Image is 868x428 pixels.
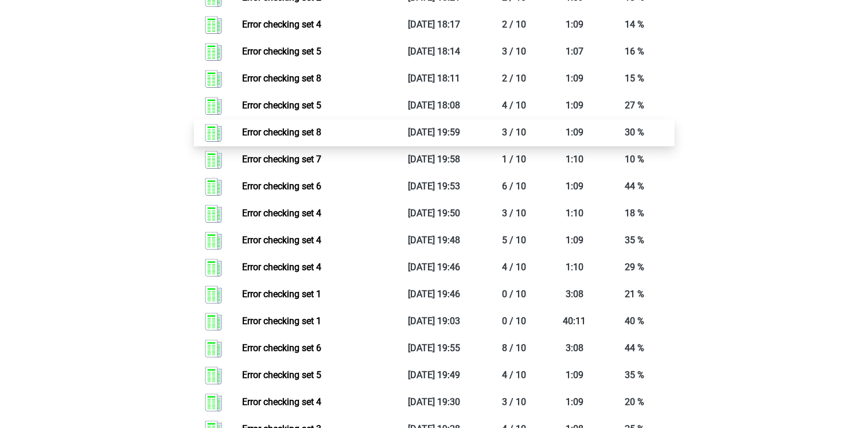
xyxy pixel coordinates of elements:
[242,208,321,219] a: Error checking set 4
[242,181,321,192] a: Error checking set 6
[242,343,321,353] a: Error checking set 6
[242,154,321,165] a: Error checking set 7
[242,73,321,84] a: Error checking set 8
[242,289,321,299] a: Error checking set 1
[242,46,321,57] a: Error checking set 5
[242,127,321,138] a: Error checking set 8
[242,316,321,326] a: Error checking set 1
[242,19,321,30] a: Error checking set 4
[242,396,321,407] a: Error checking set 4
[242,369,321,380] a: Error checking set 5
[242,262,321,273] a: Error checking set 4
[242,100,321,111] a: Error checking set 5
[242,235,321,246] a: Error checking set 4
